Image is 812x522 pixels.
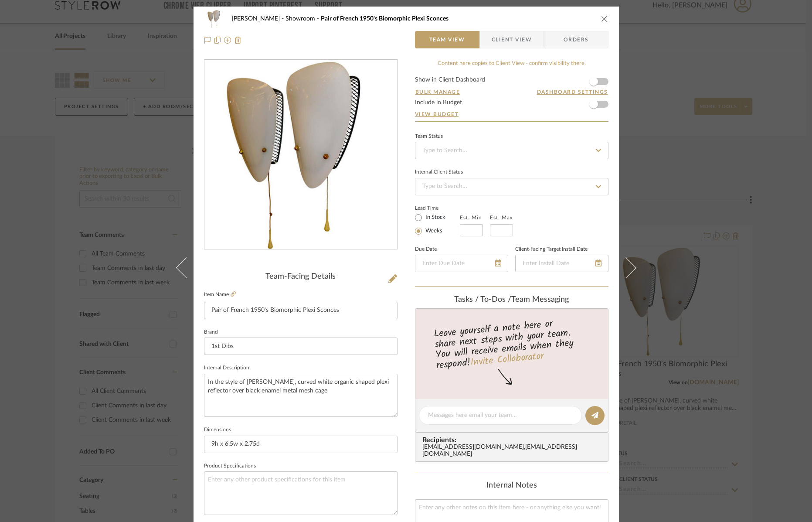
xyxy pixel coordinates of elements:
input: Enter Install Date [515,255,608,272]
label: Product Specifications [204,464,256,468]
a: Invite Collaborator [469,349,544,371]
label: Weeks [424,227,442,235]
label: In Stock [424,214,445,222]
input: Type to Search… [415,142,608,159]
label: Est. Min [460,215,482,221]
span: [PERSON_NAME] [232,16,285,22]
div: Content here copies to Client View - confirm visibility there. [415,59,608,68]
span: Recipients: [422,436,605,444]
mat-radio-group: Select item type [415,212,460,236]
input: Enter the dimensions of this item [204,436,398,453]
span: Team View [429,31,465,48]
button: close [601,15,608,23]
div: Team-Facing Details [204,272,398,282]
input: Enter Due Date [415,255,508,272]
label: Lead Time [415,204,460,212]
img: 15bf9ef3-91f7-48ee-85a8-740725180ec1_48x40.jpg [204,10,225,27]
span: Client View [492,31,532,48]
img: 15bf9ef3-91f7-48ee-85a8-740725180ec1_436x436.jpg [206,60,395,249]
div: Team Status [415,134,443,139]
div: Leave yourself a note here or share next steps with your team. You will receive emails when they ... [414,314,609,373]
label: Due Date [415,247,437,252]
img: Remove from project [234,37,241,44]
span: Showroom [285,16,321,22]
label: Dimensions [204,428,231,432]
button: Dashboard Settings [537,88,608,96]
input: Enter Brand [204,338,398,355]
input: Type to Search… [415,178,608,195]
input: Enter Item Name [204,302,398,319]
span: Orders [554,31,598,48]
div: [EMAIL_ADDRESS][DOMAIN_NAME] , [EMAIL_ADDRESS][DOMAIN_NAME] [422,444,605,458]
label: Brand [204,330,218,334]
button: Bulk Manage [415,88,461,96]
div: Internal Client Status [415,170,463,174]
span: Pair of French 1950's Biomorphic Plexi Sconces [321,16,448,22]
span: Tasks / To-Dos / [454,296,511,304]
label: Item Name [204,291,236,298]
label: Internal Description [204,366,249,370]
a: View Budget [415,111,608,118]
div: 0 [204,60,397,249]
label: Client-Facing Target Install Date [515,247,588,252]
div: team Messaging [415,295,608,305]
div: Internal Notes [415,481,608,491]
label: Est. Max [490,215,513,221]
